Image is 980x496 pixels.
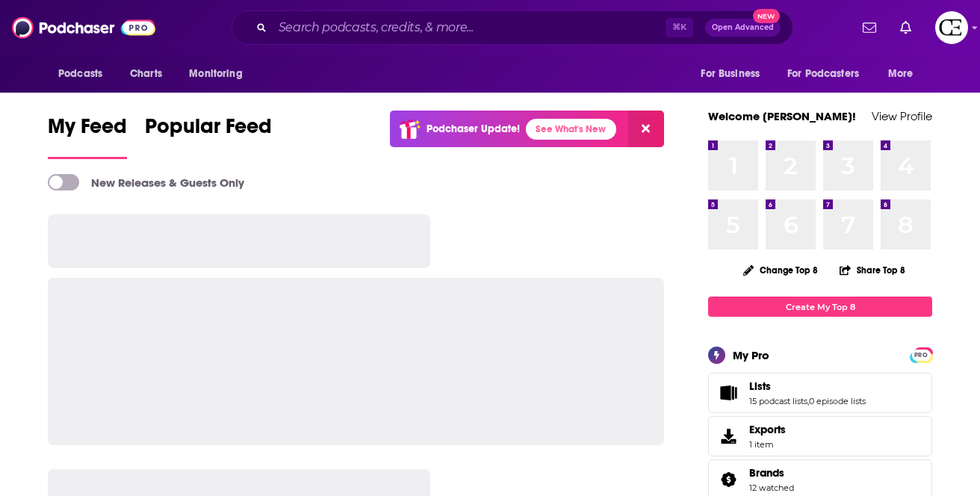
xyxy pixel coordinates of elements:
span: Exports [749,423,786,436]
span: Lists [708,373,932,413]
span: New [753,9,780,23]
span: For Podcasters [787,63,859,84]
button: open menu [48,60,122,88]
a: Welcome [PERSON_NAME]! [708,109,856,123]
a: See What's New [526,119,616,140]
button: open menu [179,60,261,88]
span: Popular Feed [145,114,272,148]
span: Monitoring [189,63,242,84]
img: User Profile [935,11,968,44]
a: Popular Feed [145,114,272,159]
a: 12 watched [749,483,794,493]
button: open menu [778,60,881,88]
span: , [807,396,809,406]
span: Charts [130,63,162,84]
span: Podcasts [58,63,102,84]
span: 1 item [749,439,786,450]
span: Open Advanced [712,24,774,31]
a: 0 episode lists [809,396,866,406]
a: Brands [749,466,794,480]
a: Show notifications dropdown [857,15,882,40]
button: Change Top 8 [734,261,827,279]
button: Open AdvancedNew [705,19,781,37]
p: Podchaser Update! [427,123,520,135]
span: PRO [912,350,930,361]
a: Lists [713,382,743,403]
span: For Business [701,63,760,84]
a: Brands [713,469,743,490]
img: Podchaser - Follow, Share and Rate Podcasts [12,13,155,42]
a: Show notifications dropdown [894,15,917,40]
a: PRO [912,349,930,360]
div: Search podcasts, credits, & more... [232,10,793,45]
button: Share Top 8 [839,255,906,285]
span: ⌘ K [666,18,693,37]
button: open menu [690,60,778,88]
span: Lists [749,379,771,393]
button: open menu [878,60,932,88]
a: Create My Top 8 [708,297,932,317]
input: Search podcasts, credits, & more... [273,16,666,40]
a: My Feed [48,114,127,159]
a: Lists [749,379,866,393]
div: My Pro [733,348,769,362]
span: Logged in as cozyearthaudio [935,11,968,44]
a: View Profile [872,109,932,123]
span: Exports [713,426,743,447]
button: Show profile menu [935,11,968,44]
span: More [888,63,914,84]
a: 15 podcast lists [749,396,807,406]
span: My Feed [48,114,127,148]
a: New Releases & Guests Only [48,174,244,190]
a: Charts [120,60,171,88]
a: Exports [708,416,932,456]
span: Brands [749,466,784,480]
